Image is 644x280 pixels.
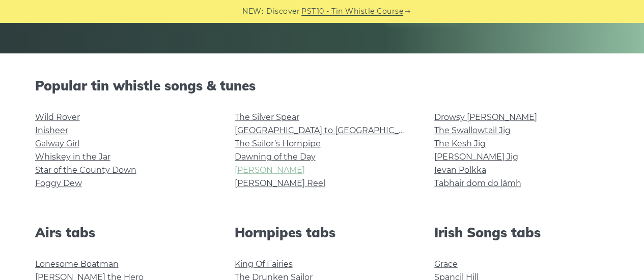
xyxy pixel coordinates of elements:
[434,259,458,269] a: Grace
[35,225,210,240] h2: Airs tabs
[235,112,299,122] a: The Silver Spear
[35,78,609,94] h2: Popular tin whistle songs & tunes
[235,225,410,240] h2: Hornpipes tabs
[235,165,305,175] a: [PERSON_NAME]
[35,112,80,122] a: Wild Rover
[434,126,511,135] a: The Swallowtail Jig
[266,6,300,17] span: Discover
[301,6,403,17] a: PST10 - Tin Whistle Course
[434,112,537,122] a: Drowsy [PERSON_NAME]
[35,259,119,269] a: Lonesome Boatman
[35,126,68,135] a: Inisheer
[235,152,316,162] a: Dawning of the Day
[434,225,609,240] h2: Irish Songs tabs
[35,165,136,175] a: Star of the County Down
[235,178,325,188] a: [PERSON_NAME] Reel
[242,6,263,17] span: NEW:
[35,178,82,188] a: Foggy Dew
[235,126,423,135] a: [GEOGRAPHIC_DATA] to [GEOGRAPHIC_DATA]
[235,139,321,148] a: The Sailor’s Hornpipe
[35,139,79,148] a: Galway Girl
[235,259,293,269] a: King Of Fairies
[434,139,486,148] a: The Kesh Jig
[434,152,518,162] a: [PERSON_NAME] Jig
[35,152,110,162] a: Whiskey in the Jar
[434,165,486,175] a: Ievan Polkka
[434,178,521,188] a: Tabhair dom do lámh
